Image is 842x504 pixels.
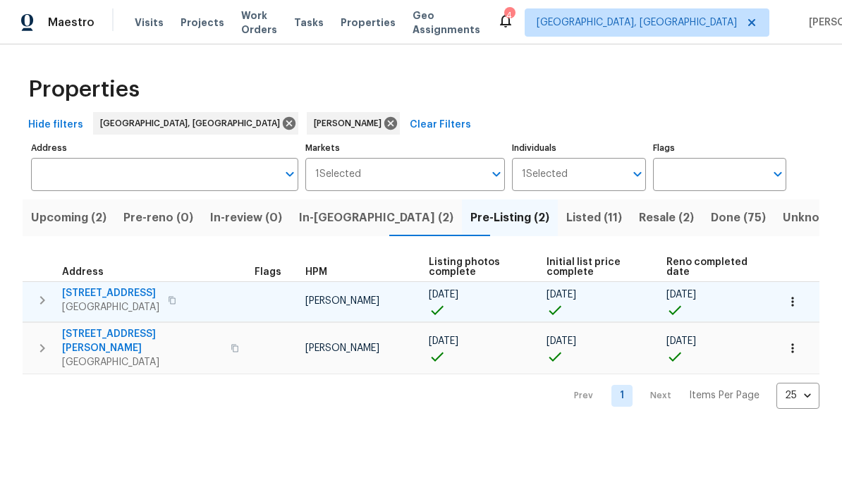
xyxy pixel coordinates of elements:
[561,383,819,409] nav: Pagination Navigation
[628,164,647,184] button: Open
[512,144,645,152] label: Individuals
[280,164,300,184] button: Open
[429,336,458,346] span: [DATE]
[294,18,324,27] span: Tasks
[470,208,549,228] span: Pre-Listing (2)
[429,290,458,300] span: [DATE]
[307,112,400,135] div: [PERSON_NAME]
[504,8,514,23] div: 4
[711,208,766,228] span: Done (75)
[62,300,159,314] span: [GEOGRAPHIC_DATA]
[135,16,164,30] span: Visits
[31,144,298,152] label: Address
[689,388,759,402] p: Items Per Page
[31,208,106,228] span: Upcoming (2)
[305,267,327,277] span: HPM
[537,16,737,30] span: [GEOGRAPHIC_DATA], [GEOGRAPHIC_DATA]
[611,385,633,407] a: Goto page 1
[48,16,94,30] span: Maestro
[666,290,696,300] span: [DATE]
[241,8,277,37] span: Work Orders
[100,116,286,130] span: [GEOGRAPHIC_DATA], [GEOGRAPHIC_DATA]
[413,8,480,37] span: Geo Assignments
[404,112,477,138] button: Clear Filters
[123,208,193,228] span: Pre-reno (0)
[93,112,298,135] div: [GEOGRAPHIC_DATA], [GEOGRAPHIC_DATA]
[653,144,786,152] label: Flags
[62,327,222,355] span: [STREET_ADDRESS][PERSON_NAME]
[768,164,788,184] button: Open
[410,116,471,134] span: Clear Filters
[28,116,83,134] span: Hide filters
[181,16,224,30] span: Projects
[299,208,453,228] span: In-[GEOGRAPHIC_DATA] (2)
[776,377,819,414] div: 25
[429,257,523,277] span: Listing photos complete
[547,257,642,277] span: Initial list price complete
[566,208,622,228] span: Listed (11)
[62,286,159,300] span: [STREET_ADDRESS]
[62,267,104,277] span: Address
[255,267,281,277] span: Flags
[62,355,222,369] span: [GEOGRAPHIC_DATA]
[314,116,387,130] span: [PERSON_NAME]
[305,296,379,306] span: [PERSON_NAME]
[305,144,506,152] label: Markets
[315,168,361,180] span: 1 Selected
[666,336,696,346] span: [DATE]
[28,82,140,97] span: Properties
[639,208,694,228] span: Resale (2)
[547,336,576,346] span: [DATE]
[487,164,506,184] button: Open
[341,16,396,30] span: Properties
[547,290,576,300] span: [DATE]
[666,257,753,277] span: Reno completed date
[23,112,89,138] button: Hide filters
[305,343,379,353] span: [PERSON_NAME]
[210,208,282,228] span: In-review (0)
[522,168,568,180] span: 1 Selected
